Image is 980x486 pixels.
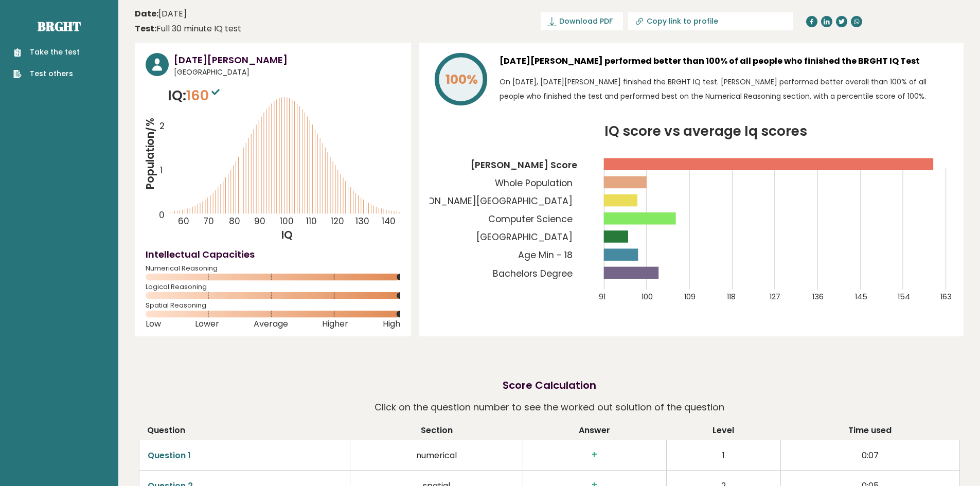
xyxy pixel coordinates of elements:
p: Click on the question number to see the worked out solution of the question [375,398,724,417]
div: Full 30 minute IQ test [135,23,241,35]
h3: + [531,449,658,460]
tspan: 91 [599,292,605,302]
tspan: 140 [382,215,396,227]
th: Question [139,424,350,440]
b: Date: [135,8,158,20]
tspan: Whole Population [495,177,573,189]
span: Logical Reasoning [146,285,400,289]
span: High [383,322,400,326]
span: [GEOGRAPHIC_DATA] [174,67,400,78]
tspan: 127 [770,292,781,302]
span: Low [146,322,161,326]
span: 160 [186,86,222,105]
time: [DATE] [135,8,187,20]
tspan: [GEOGRAPHIC_DATA] [476,231,573,244]
tspan: 118 [727,292,736,302]
span: Spatial Reasoning [146,303,400,308]
td: 0:07 [780,440,959,471]
tspan: [PERSON_NAME] Score [471,159,577,171]
tspan: Computer Science [488,213,573,225]
tspan: 0 [159,209,165,221]
tspan: 100 [280,215,294,227]
tspan: 100% [446,70,478,88]
tspan: 2 [159,120,165,133]
tspan: 163 [941,292,952,302]
tspan: 70 [203,215,214,227]
tspan: 130 [356,215,370,227]
tspan: 100 [642,292,653,302]
a: Take the test [13,47,80,58]
span: Numerical Reasoning [146,266,400,271]
span: Lower [195,322,219,326]
tspan: 110 [306,215,317,227]
th: Answer [523,424,667,440]
a: Download PDF [541,12,623,30]
tspan: 145 [856,292,868,302]
td: 1 [666,440,780,471]
tspan: 90 [254,215,265,227]
a: Test others [13,68,80,79]
h3: [DATE][PERSON_NAME] performed better than 100% of all people who finished the BRGHT IQ Test [500,53,953,69]
span: Download PDF [559,16,613,27]
tspan: President [PERSON_NAME][GEOGRAPHIC_DATA] [359,195,573,207]
tspan: IQ score vs average Iq scores [604,121,807,140]
th: Level [666,424,780,440]
a: Brght [38,18,81,34]
span: Average [254,322,288,326]
b: Test: [135,23,156,34]
td: numerical [350,440,523,471]
p: On [DATE], [DATE][PERSON_NAME] finished the BRGHT IQ test. [PERSON_NAME] performed better overall... [500,75,953,103]
h3: [DATE][PERSON_NAME] [174,53,400,67]
tspan: Age Min - 18 [518,249,573,262]
h4: Intellectual Capacities [146,247,400,261]
tspan: 60 [178,215,189,227]
tspan: 1 [160,164,163,176]
tspan: 80 [229,215,240,227]
th: Section [350,424,523,440]
tspan: 136 [813,292,824,302]
h2: Score Calculation [503,377,596,393]
tspan: Population/% [143,118,157,190]
tspan: 109 [684,292,696,302]
tspan: 120 [331,215,344,227]
span: Higher [322,322,348,326]
tspan: Bachelors Degree [493,267,573,280]
p: IQ: [168,85,222,106]
th: Time used [780,424,959,440]
tspan: 154 [898,292,911,302]
tspan: IQ [282,228,293,242]
a: Question 1 [148,449,191,461]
